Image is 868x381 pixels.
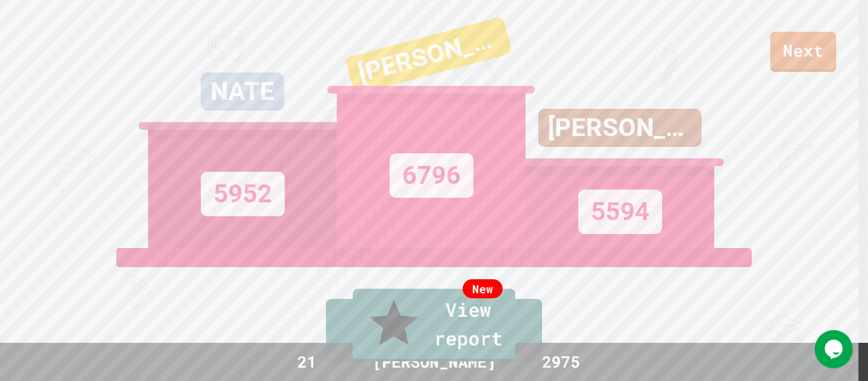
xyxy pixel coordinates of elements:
div: NATE [201,73,284,111]
div: New [463,279,503,298]
div: 6796 [390,153,473,198]
div: 5594 [578,190,662,234]
a: Next [770,32,836,72]
div: 5952 [201,172,285,216]
div: [PERSON_NAME] [345,17,513,95]
div: [PERSON_NAME] [538,109,702,147]
a: View report [353,289,515,361]
iframe: chat widget [815,330,855,368]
